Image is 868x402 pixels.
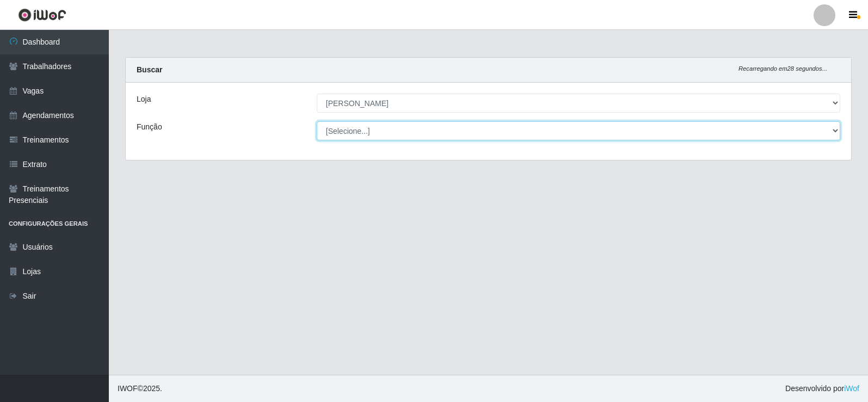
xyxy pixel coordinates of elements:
[785,383,859,394] span: Desenvolvido por
[137,121,162,133] label: Função
[738,65,827,72] i: Recarregando em 28 segundos...
[118,383,162,394] span: © 2025 .
[137,94,151,105] label: Loja
[137,65,162,74] strong: Buscar
[118,384,138,393] span: IWOF
[844,384,859,393] a: iWof
[18,8,66,22] img: CoreUI Logo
